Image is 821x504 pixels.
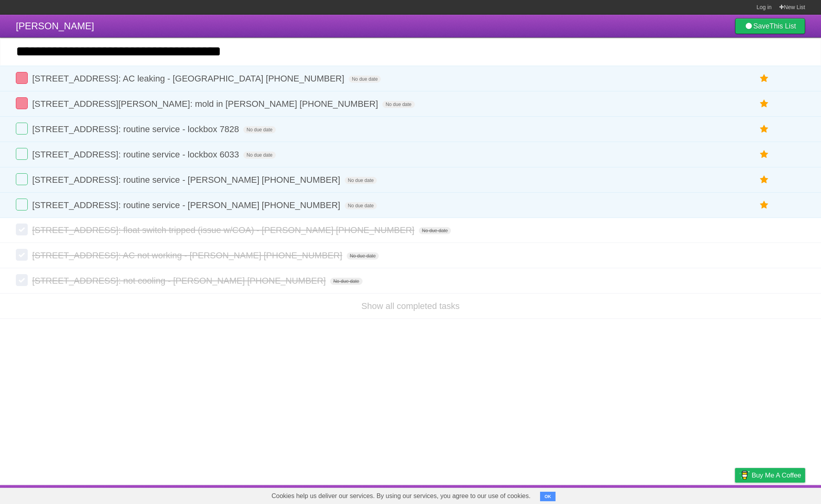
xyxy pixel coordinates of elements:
span: [STREET_ADDRESS]: routine service - [PERSON_NAME] [PHONE_NUMBER] [32,200,342,210]
label: Done [16,199,28,210]
span: [STREET_ADDRESS]: routine service - [PERSON_NAME] [PHONE_NUMBER] [32,175,342,185]
a: About [630,487,646,502]
span: [STREET_ADDRESS]: routine service - lockbox 6033 [32,150,241,159]
label: Star task [757,173,772,186]
span: No due date [345,202,377,209]
label: Done [16,97,28,109]
label: Done [16,72,28,84]
span: No due date [330,278,362,285]
a: Buy me a coffee [735,468,805,483]
a: SaveThis List [735,18,805,34]
span: [STREET_ADDRESS]: routine service - lockbox 7828 [32,124,241,134]
img: Buy me a coffee [739,468,750,482]
button: OK [540,492,556,501]
span: No due date [243,152,275,159]
label: Done [16,249,28,261]
label: Star task [757,148,772,161]
a: Privacy [725,487,745,502]
b: This List [769,22,796,30]
label: Done [16,224,28,235]
span: [STREET_ADDRESS][PERSON_NAME]: mold in [PERSON_NAME] [PHONE_NUMBER] [32,99,380,109]
span: No due date [347,252,379,260]
span: No due date [382,101,414,108]
span: [STREET_ADDRESS]: AC not working - [PERSON_NAME] [PHONE_NUMBER] [32,250,344,260]
span: Cookies help us deliver our services. By using our services, you agree to our use of cookies. [263,488,538,504]
label: Done [16,173,28,185]
span: No due date [419,227,451,234]
a: Developers [656,487,688,502]
label: Star task [757,72,772,85]
span: [PERSON_NAME] [16,21,94,31]
span: [STREET_ADDRESS]: not cooling - [PERSON_NAME] [PHONE_NUMBER] [32,276,328,286]
span: No due date [243,126,275,133]
span: Buy me a coffee [752,468,801,482]
span: [STREET_ADDRESS]: float switch tripped (issue w/COA) - [PERSON_NAME] [PHONE_NUMBER] [32,225,416,235]
span: No due date [345,177,377,184]
label: Star task [757,97,772,110]
a: Show all completed tasks [361,301,460,311]
label: Done [16,148,28,160]
label: Star task [757,123,772,136]
a: Terms [698,487,715,502]
label: Done [16,123,28,135]
label: Star task [757,199,772,212]
a: Suggest a feature [755,487,805,502]
label: Done [16,274,28,286]
span: No due date [349,76,381,83]
span: [STREET_ADDRESS]: AC leaking - [GEOGRAPHIC_DATA] [PHONE_NUMBER] [32,74,346,83]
